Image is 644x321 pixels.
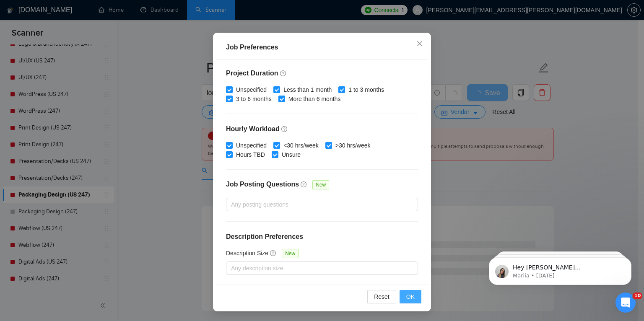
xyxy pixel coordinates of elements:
h4: Job Posting Questions [226,179,299,189]
h5: Description Size [226,249,268,258]
span: New [282,249,299,258]
span: 10 [633,293,642,299]
span: OK [406,292,415,301]
span: New [312,180,329,189]
span: Unsure [278,150,304,159]
button: Reset [367,290,396,303]
iframe: Intercom live chat [615,293,636,313]
span: 3 to 6 months [233,94,275,104]
span: question-circle [301,181,307,188]
span: >30 hrs/week [332,141,374,150]
span: <30 hrs/week [280,141,322,150]
span: question-circle [280,70,287,77]
span: Unspecified [233,85,270,94]
span: Unspecified [233,141,270,150]
button: Close [408,33,431,55]
div: Job Preferences [226,42,418,52]
span: question-circle [281,126,288,132]
span: More than 6 months [285,94,344,104]
button: OK [400,290,421,303]
h4: Description Preferences [226,232,418,242]
span: close [416,40,423,47]
h4: Project Duration [226,68,418,78]
span: Less than 1 month [280,85,335,94]
span: 1 to 3 months [345,85,387,94]
h4: Hourly Workload [226,124,418,134]
span: question-circle [270,250,277,256]
iframe: Intercom notifications message [476,240,644,298]
span: Hours TBD [233,150,268,159]
span: Reset [374,292,390,301]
